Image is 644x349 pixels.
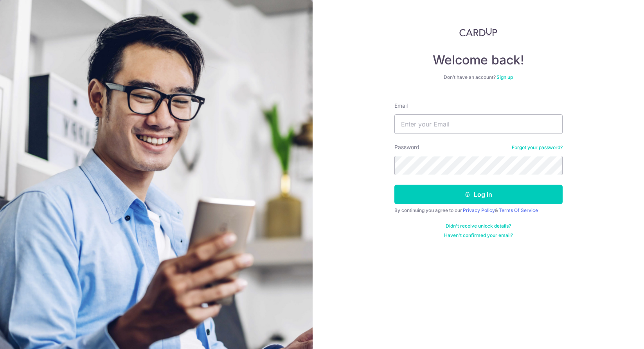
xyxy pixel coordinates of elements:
div: By continuing you agree to our & [394,207,563,214]
a: Haven't confirmed your email? [444,232,513,239]
label: Password [394,143,419,151]
h4: Welcome back! [394,52,563,68]
a: Sign up [496,74,513,80]
button: Log in [394,185,563,204]
label: Email [394,102,408,110]
a: Forgot your password? [512,144,563,151]
img: CardUp Logo [459,27,498,37]
a: Terms Of Service [499,207,538,213]
div: Don’t have an account? [394,74,563,80]
a: Didn't receive unlock details? [446,223,511,229]
a: Privacy Policy [463,207,495,213]
input: Enter your Email [394,114,563,134]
